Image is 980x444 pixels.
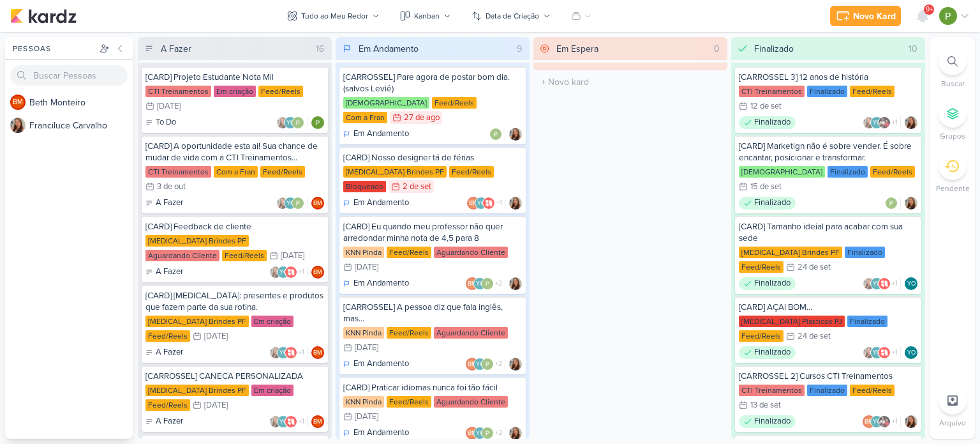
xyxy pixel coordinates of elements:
div: Feed/Reels [432,97,477,109]
div: Responsável: Paloma Paixão Designer [311,116,324,129]
div: B e t h M o n t e i r o [29,96,133,109]
div: [CARROSSEL] A pessoa diz que fala inglês, mas... [343,302,522,325]
div: [CARD] Projeto Estudante Nota Mil [145,72,324,83]
p: BM [13,99,23,106]
div: Beth Monteiro [466,277,479,290]
div: [MEDICAL_DATA] Brindes PF [145,385,249,396]
img: Franciluce Carvalho [276,197,289,210]
p: BM [468,281,477,287]
div: 24 de set [798,332,831,341]
div: Yasmin Oliveira [277,346,290,359]
div: [MEDICAL_DATA] Brindes PF [739,247,842,258]
div: Feed/Reels [449,166,494,178]
div: Colaboradores: Paloma Paixão Designer [885,197,901,210]
div: Finalizado [754,42,794,56]
p: YO [476,431,484,437]
img: kardz.app [10,8,77,24]
div: [DATE] [204,401,228,410]
span: +1 [495,198,502,208]
div: Beth Monteiro [863,415,875,428]
p: Finalizado [754,277,791,290]
div: 15 de set [750,183,782,191]
div: Yasmin Oliveira [475,197,487,210]
div: Finalizado [739,197,796,210]
button: Novo Kard [830,6,901,26]
img: Paloma Paixão Designer [481,427,494,440]
p: A Fazer [156,346,183,359]
div: Em criação [214,86,256,97]
div: 12 de set [750,102,782,111]
div: Beth Monteiro [311,346,324,359]
p: Arquivo [939,417,966,429]
div: Colaboradores: Beth Monteiro, Yasmin Oliveira, Allegra Plásticos e Brindes Personalizados, Paloma... [467,197,505,210]
div: [CARD] Marketign não é sobre vender. É sobre encantar, posicionar e transformar. [739,141,917,164]
div: Feed/Reels [739,261,783,273]
p: BM [313,350,322,356]
div: Em Andamento [343,277,409,290]
div: Beth Monteiro [467,197,480,210]
div: Colaboradores: Beth Monteiro, Yasmin Oliveira, Paloma Paixão Designer, knnpinda@gmail.com, financ... [466,277,505,290]
div: Yasmin Oliveira [870,415,883,428]
div: 0 [709,42,725,56]
p: YO [873,281,881,287]
p: YO [873,120,881,126]
div: Colaboradores: Franciluce Carvalho, Yasmin Oliveira, Paloma Paixão Designer [276,197,308,210]
img: Franciluce Carvalho [276,116,289,129]
div: [DATE] [355,413,378,421]
img: Franciluce Carvalho [269,346,282,359]
div: Responsável: Franciluce Carvalho [905,415,917,428]
div: A Fazer [145,346,183,359]
img: Paloma Paixão Designer [292,116,304,129]
div: Responsável: Beth Monteiro [311,415,324,428]
p: YO [907,281,916,287]
div: Bloqueado [343,181,386,192]
div: Yasmin Oliveira [473,358,486,371]
span: +1 [891,348,898,358]
div: Feed/Reels [258,86,303,97]
div: Colaboradores: Paloma Paixão Designer [489,128,505,141]
div: Beth Monteiro [311,197,324,210]
p: Finalizado [754,116,791,129]
img: Allegra Plásticos e Brindes Personalizados [285,346,297,359]
img: Allegra Plásticos e Brindes Personalizados [878,346,891,359]
div: Responsável: Yasmin Oliveira [905,346,917,359]
div: Yasmin Oliveira [905,277,917,290]
div: Finalizado [845,247,885,258]
div: Yasmin Oliveira [905,346,917,359]
div: A Fazer [145,266,183,279]
p: YO [476,281,484,287]
div: Yasmin Oliveira [870,277,883,290]
p: A Fazer [156,266,183,279]
p: YO [286,120,295,126]
p: Finalizado [754,346,791,359]
div: Responsável: Franciluce Carvalho [509,358,522,371]
div: [DATE] [204,332,228,341]
div: Yasmin Oliveira [870,116,883,129]
p: BM [313,201,322,207]
div: KNN Pinda [343,327,384,339]
div: Beth Monteiro [466,427,479,440]
div: [CARD] Tamanho ideial para acabar com sua sede [739,221,917,244]
div: Em criação [251,316,293,327]
div: 16 [311,42,329,56]
img: cti direção [878,116,891,129]
div: [CARD] AÇAI BOM... [739,302,917,313]
div: Colaboradores: Franciluce Carvalho, Yasmin Oliveira, Allegra Plásticos e Brindes Personalizados, ... [269,346,308,359]
div: Colaboradores: Beth Monteiro, Yasmin Oliveira, Paloma Paixão Designer, knnpinda@gmail.com, financ... [466,427,505,440]
div: Colaboradores: Franciluce Carvalho, Yasmin Oliveira, Allegra Plásticos e Brindes Personalizados, ... [269,266,308,279]
p: A Fazer [156,197,183,210]
p: Buscar [941,78,965,89]
div: [DATE] [355,263,378,272]
div: Beth Monteiro [311,415,324,428]
div: Colaboradores: Franciluce Carvalho, Yasmin Oliveira, Paloma Paixão Designer [276,116,308,129]
div: [CARD] A oportunidade esta ai! Sua chance de mudar de vida com a CTI Treinamentos... [145,141,324,164]
div: Finalizado [739,415,796,428]
p: YO [279,270,288,276]
span: +1 [297,348,304,358]
div: Finalizado [828,166,868,178]
div: Em criação [251,385,293,396]
img: Allegra Plásticos e Brindes Personalizados [878,277,891,290]
div: [MEDICAL_DATA] Brindes PF [145,316,249,327]
div: Responsável: Franciluce Carvalho [509,128,522,141]
img: Franciluce Carvalho [509,358,522,371]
